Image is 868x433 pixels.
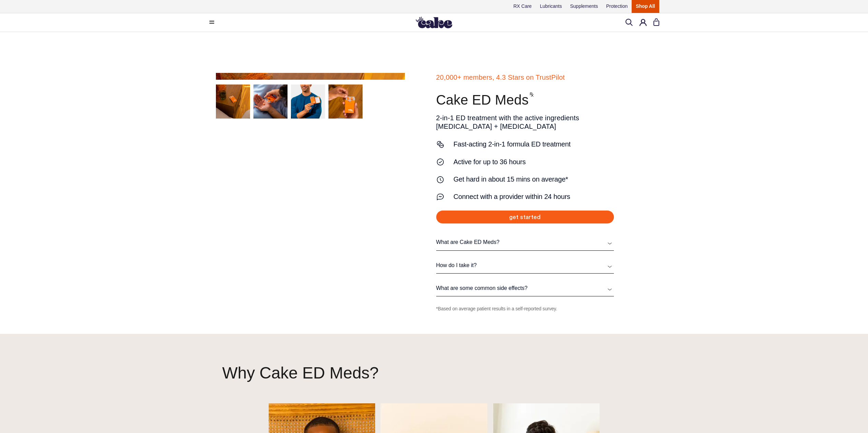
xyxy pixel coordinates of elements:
[436,239,614,246] a: What are Cake ED Meds?
[416,17,452,28] img: Hello Cake
[216,73,405,257] div: 1 / 4
[291,84,325,119] div: 3 / 4
[454,158,614,166] strong: Active for up to 36 hours
[328,84,363,119] img: Hello Cake's ED meds
[253,84,288,119] img: Hello Cake's ED meds
[436,73,614,82] strong: 20,000+ members, 4.3 Stars on TrustPilot
[454,192,614,201] strong: Connect with a provider within 24 hours
[222,363,646,383] h2: Why Cake ED Meds?
[436,262,614,269] a: How do I take it?
[454,140,614,149] strong: Fast-acting 2-in-1 formula ED treatment
[436,91,614,131] div: 2-in-1 ED treatment with the active ingredients [MEDICAL_DATA] + [MEDICAL_DATA]
[436,91,614,109] h1: Cake ED Meds
[454,175,614,184] strong: Get hard in about 15 mins on average*
[436,306,614,312] span: *Based on average patient results in a self-reported survey.
[328,84,363,119] div: 4 / 4
[436,285,614,292] a: What are some common side effects?
[216,73,405,269] img: Hello Cake's ED meds
[291,84,325,119] img: Hello Cake's ED meds
[436,211,614,224] a: get started
[216,84,250,119] img: Hello Cake's ED meds
[253,84,288,119] div: 2 / 4
[216,84,250,119] div: 1 / 4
